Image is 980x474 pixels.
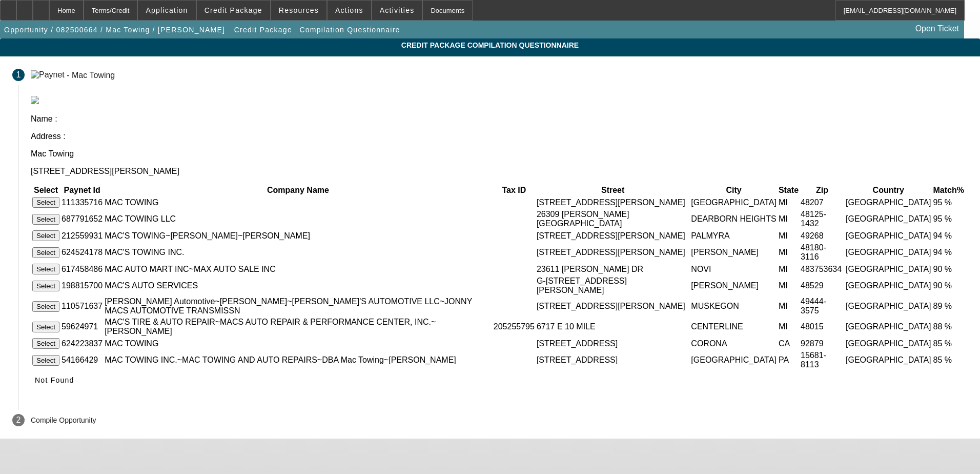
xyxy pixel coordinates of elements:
[778,185,799,195] th: State
[104,209,492,229] td: MAC TOWING LLC
[61,230,103,242] td: 212559931
[32,230,59,241] button: Select
[536,185,689,195] th: Street
[104,185,492,195] th: Company Name
[32,197,59,208] button: Select
[845,350,932,370] td: [GEOGRAPHIC_DATA]
[690,230,777,242] td: PALMYRA
[8,41,972,49] span: Credit Package Compilation Questionnaire
[800,276,844,295] td: 48529
[778,263,799,275] td: MI
[778,350,799,370] td: PA
[197,1,270,20] button: Credit Package
[299,26,400,34] span: Compilation Questionnaire
[493,317,535,337] td: 205255795
[933,297,965,316] td: 89 %
[690,196,777,208] td: [GEOGRAPHIC_DATA]
[61,185,103,195] th: Paynet Id
[845,196,932,208] td: [GEOGRAPHIC_DATA]
[32,264,59,274] button: Select
[31,132,968,141] p: Address :
[31,416,96,424] p: Compile Opportunity
[35,376,74,384] span: Not Found
[536,263,689,275] td: 23611 [PERSON_NAME] DR
[536,196,689,208] td: [STREET_ADDRESS][PERSON_NAME]
[690,338,777,349] td: CORONA
[32,301,59,312] button: Select
[778,230,799,242] td: MI
[31,167,968,176] p: [STREET_ADDRESS][PERSON_NAME]
[328,1,371,20] button: Actions
[61,263,103,275] td: 617458486
[933,263,965,275] td: 90 %
[104,196,492,208] td: MAC TOWING
[933,196,965,208] td: 95 %
[61,317,103,337] td: 59624971
[911,20,963,37] a: Open Ticket
[146,6,188,14] span: Application
[104,338,492,349] td: MAC TOWING
[778,209,799,229] td: MI
[31,371,78,389] button: Not Found
[800,196,844,208] td: 48207
[845,243,932,262] td: [GEOGRAPHIC_DATA]
[380,6,415,14] span: Activities
[845,276,932,295] td: [GEOGRAPHIC_DATA]
[104,276,492,295] td: MAC'S AUTO SERVICES
[61,243,103,262] td: 624524178
[16,70,21,80] span: 1
[845,209,932,229] td: [GEOGRAPHIC_DATA]
[536,317,689,337] td: 6717 E 10 MILE
[32,185,60,195] th: Select
[104,297,492,316] td: [PERSON_NAME] Automotive~[PERSON_NAME]~[PERSON_NAME]'S AUTOMOTIVE LLC~JONNY MACS AUTOMOTIVE TRANS...
[493,185,535,195] th: Tax ID
[205,6,262,14] span: Credit Package
[800,338,844,349] td: 92879
[32,355,59,366] button: Select
[933,209,965,229] td: 95 %
[933,243,965,262] td: 94 %
[778,317,799,337] td: MI
[536,350,689,370] td: [STREET_ADDRESS]
[31,96,39,104] img: paynet_logo.jpg
[31,149,968,159] p: Mac Towing
[67,70,115,79] div: - Mac Towing
[845,230,932,242] td: [GEOGRAPHIC_DATA]
[61,209,103,229] td: 687791652
[845,338,932,349] td: [GEOGRAPHIC_DATA]
[104,230,492,242] td: MAC'S TOWING~[PERSON_NAME]~[PERSON_NAME]
[104,317,492,337] td: MAC'S TIRE & AUTO REPAIR~MACS AUTO REPAIR & PERFORMANCE CENTER, INC.~[PERSON_NAME]
[31,70,65,80] img: Paynet
[297,21,402,39] button: Compilation Questionnaire
[690,350,777,370] td: [GEOGRAPHIC_DATA]
[32,247,59,258] button: Select
[800,209,844,229] td: 48125-1432
[234,26,292,34] span: Credit Package
[31,114,968,124] p: Name :
[16,416,21,425] span: 2
[61,196,103,208] td: 111335716
[536,297,689,316] td: [STREET_ADDRESS][PERSON_NAME]
[536,230,689,242] td: [STREET_ADDRESS][PERSON_NAME]
[536,338,689,349] td: [STREET_ADDRESS]
[800,317,844,337] td: 48015
[845,317,932,337] td: [GEOGRAPHIC_DATA]
[933,276,965,295] td: 90 %
[536,243,689,262] td: [STREET_ADDRESS][PERSON_NAME]
[800,243,844,262] td: 48180-3116
[690,276,777,295] td: [PERSON_NAME]
[32,281,59,291] button: Select
[690,263,777,275] td: NOVI
[933,317,965,337] td: 88 %
[845,297,932,316] td: [GEOGRAPHIC_DATA]
[690,185,777,195] th: City
[232,21,295,39] button: Credit Package
[845,185,932,195] th: Country
[778,338,799,349] td: CA
[778,243,799,262] td: MI
[32,322,59,332] button: Select
[4,26,225,34] span: Opportunity / 082500664 / Mac Towing / [PERSON_NAME]
[800,350,844,370] td: 15681-8113
[933,338,965,349] td: 85 %
[32,214,59,225] button: Select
